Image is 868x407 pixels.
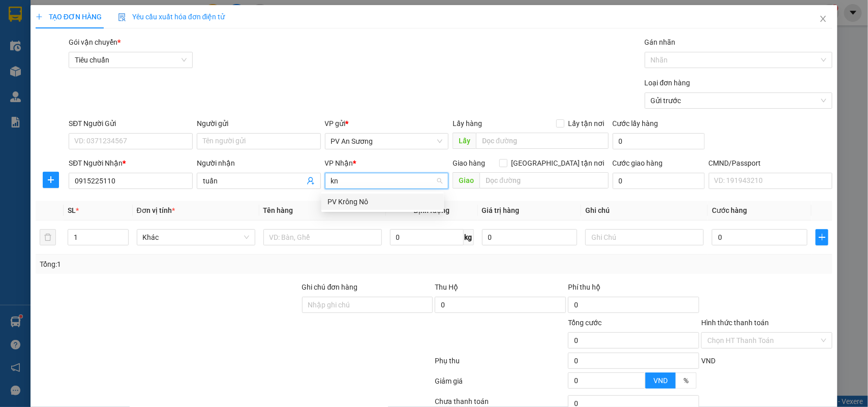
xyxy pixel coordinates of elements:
button: plus [816,229,828,245]
span: kg [464,229,474,245]
span: plus [43,176,58,184]
span: Giao hàng [453,159,485,167]
img: icon [118,13,126,21]
input: Ghi Chú [585,229,704,245]
input: 0 [482,229,578,245]
span: close [819,15,827,23]
th: Ghi chú [581,201,708,221]
span: VND [653,377,668,385]
strong: CÔNG TY TNHH [GEOGRAPHIC_DATA] 214 QL13 - P.26 - Q.BÌNH THẠNH - TP HCM 1900888606 [26,16,82,54]
label: Ghi chú đơn hàng [302,283,358,291]
button: plus [43,172,59,188]
span: Thu Hộ [435,283,458,291]
span: Nơi nhận: [78,71,94,85]
button: Close [809,5,837,34]
span: [GEOGRAPHIC_DATA] tận nơi [507,158,609,169]
div: PV Krông Nô [321,194,444,210]
span: Giao [453,172,480,189]
span: Tên hàng [263,206,293,214]
input: Dọc đường [476,133,609,149]
span: Gói vận chuyển [69,38,121,46]
span: plus [816,233,828,241]
div: SĐT Người Nhận [69,158,193,169]
span: Cước hàng [712,206,747,214]
img: logo [10,23,23,48]
label: Gán nhãn [645,38,676,46]
label: Hình thức thanh toán [701,319,769,327]
span: Lấy hàng [453,119,482,128]
div: PV Krông Nô [327,196,438,207]
strong: BIÊN NHẬN GỬI HÀNG HOÁ [35,61,118,69]
span: Khác [143,230,249,245]
span: SL [68,206,76,214]
span: AS08250061 [102,38,143,46]
span: VP Nhận [325,159,353,167]
span: Lấy [453,133,476,149]
div: Tổng: 1 [40,259,336,270]
span: Đơn vị tính [137,206,175,214]
span: TẠO ĐƠN HÀNG [36,13,102,21]
div: Người gửi [197,118,321,129]
span: user-add [307,177,315,185]
label: Loại đơn hàng [645,79,691,87]
span: Tổng cước [568,319,602,327]
span: Yêu cầu xuất hóa đơn điện tử [118,13,225,21]
input: Cước lấy hàng [613,133,705,149]
div: Giảm giá [434,375,567,393]
label: Cước lấy hàng [613,119,659,128]
div: VP gửi [325,118,449,129]
span: Tiêu chuẩn [75,52,187,68]
span: Giá trị hàng [482,206,520,214]
span: Gửi trước [651,93,827,108]
span: 10:01:42 [DATE] [97,46,143,53]
div: SĐT Người Gửi [69,118,193,129]
span: Lấy tận nơi [564,118,609,129]
span: PV An Sương [331,134,443,149]
div: Người nhận [197,158,321,169]
span: PV Krông Nô [102,71,131,77]
span: VND [701,357,715,365]
div: Phí thu hộ [568,281,699,297]
button: delete [40,229,56,245]
label: Cước giao hàng [613,159,663,167]
span: % [683,377,689,385]
input: Ghi chú đơn hàng [302,297,433,313]
span: Nơi gửi: [10,71,21,85]
input: Cước giao hàng [613,173,705,189]
div: Phụ thu [434,355,567,373]
input: Dọc đường [480,172,609,189]
input: VD: Bàn, Ghế [263,229,382,245]
div: CMND/Passport [709,158,833,169]
span: plus [36,13,43,20]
